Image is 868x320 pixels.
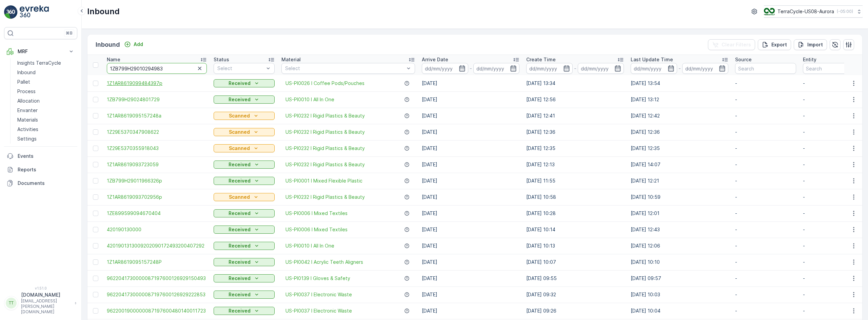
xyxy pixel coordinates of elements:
[285,80,364,87] span: US-PI0026 I Coffee Pods/Pouches
[229,259,251,265] p: Received
[107,291,207,298] span: 9622041730000087197600126929222853
[107,226,207,233] a: 420190130000
[627,254,732,270] td: [DATE] 10:10
[21,292,71,298] p: [DOMAIN_NAME]
[807,41,823,48] p: Import
[134,41,143,48] p: Add
[18,48,64,55] p: MRF
[735,259,796,265] p: -
[4,45,77,58] button: MRF
[107,161,207,168] span: 1Z1AR8619093723059
[107,307,207,314] span: 9622001900000087197600480140011723
[285,129,365,135] a: US-PI0232 I Rigid Plastics & Beauty
[107,194,207,200] a: 1Z1AR8619093702956p
[682,63,729,74] input: dd/mm/yyyy
[418,254,523,270] td: [DATE]
[803,56,816,63] p: Entity
[285,161,365,168] span: US-PI0232 I Rigid Plastics & Beauty
[285,96,334,103] span: US-PI0010 I All In One
[214,258,275,266] button: Received
[214,307,275,315] button: Received
[17,126,38,133] p: Activities
[418,238,523,254] td: [DATE]
[17,98,40,104] p: Allocation
[803,112,864,119] p: -
[523,270,627,286] td: [DATE] 09:55
[87,6,120,17] p: Inbound
[627,303,732,319] td: [DATE] 10:04
[422,56,448,63] p: Arrive Date
[627,286,732,303] td: [DATE] 10:03
[229,307,251,314] p: Received
[93,259,98,265] div: Toggle Row Selected
[107,275,207,282] span: 9622041730000087197600126929150493
[21,298,71,315] p: [EMAIL_ADDRESS][PERSON_NAME][DOMAIN_NAME]
[107,210,207,217] a: 1ZE899599094670404
[735,226,796,233] p: -
[735,242,796,249] p: -
[214,112,275,120] button: Scanned
[526,56,556,63] p: Create Time
[285,275,350,282] a: US-PI0139 I Gloves & Safety
[574,64,576,72] p: -
[418,286,523,303] td: [DATE]
[93,227,98,232] div: Toggle Row Selected
[578,63,624,74] input: dd/mm/yyyy
[285,259,363,265] a: US-PI0042 I Acrylic Teeth Aligners
[229,96,251,103] p: Received
[473,63,520,74] input: dd/mm/yyyy
[93,243,98,249] div: Toggle Row Selected
[803,242,864,249] p: -
[285,145,365,152] span: US-PI0232 I Rigid Plastics & Beauty
[93,276,98,281] div: Toggle Row Selected
[523,75,627,91] td: [DATE] 13:34
[107,129,207,135] a: 1Z29E5370347908622
[627,108,732,124] td: [DATE] 12:42
[285,226,348,233] a: US-PI0006 I Mixed Textiles
[229,275,251,282] p: Received
[422,63,468,74] input: dd/mm/yyyy
[418,156,523,173] td: [DATE]
[214,128,275,136] button: Scanned
[93,178,98,184] div: Toggle Row Selected
[285,307,352,314] a: US-PI0037 I Electronic Waste
[214,177,275,185] button: Received
[735,129,796,135] p: -
[214,56,229,63] p: Status
[285,177,362,184] span: US-PI0001 I Mixed Flexible Plastic
[15,106,77,115] a: Envanter
[229,210,251,217] p: Received
[285,210,348,217] a: US-PI0006 I Mixed Textiles
[93,113,98,119] div: Toggle Row Selected
[214,291,275,299] button: Received
[17,107,38,114] p: Envanter
[229,291,251,298] p: Received
[418,91,523,108] td: [DATE]
[107,242,207,249] span: 4201901313009202090172493200407292
[4,163,77,176] a: Reports
[523,221,627,238] td: [DATE] 10:14
[107,145,207,152] a: 1Z29E5370355918043
[523,303,627,319] td: [DATE] 09:26
[627,205,732,221] td: [DATE] 12:01
[17,116,38,123] p: Materials
[735,112,796,119] p: -
[523,91,627,108] td: [DATE] 12:56
[627,124,732,140] td: [DATE] 12:36
[229,177,251,184] p: Received
[285,291,352,298] span: US-PI0037 I Electronic Waste
[735,80,796,87] p: -
[285,112,365,119] a: US-PI0232 I Rigid Plastics & Beauty
[15,96,77,106] a: Allocation
[803,129,864,135] p: -
[418,124,523,140] td: [DATE]
[229,129,250,135] p: Scanned
[777,8,834,15] p: TerraCycle-US08-Aurora
[15,58,77,68] a: Insights TerraCycle
[214,226,275,234] button: Received
[418,205,523,221] td: [DATE]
